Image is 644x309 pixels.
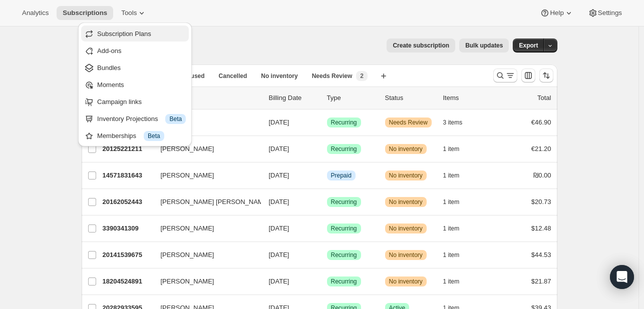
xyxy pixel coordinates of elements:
span: Recurring [331,251,357,259]
span: Add-ons [97,47,121,54]
div: 14571831643[PERSON_NAME][DATE]InfoPrepaidWarningNo inventory1 item₪0.00 [103,168,551,182]
button: Pri Das [155,114,255,130]
span: 1 item [443,171,460,179]
div: Memberships [97,131,186,141]
span: No inventory [389,198,423,206]
button: [PERSON_NAME] [155,247,255,263]
span: ₪0.00 [533,171,551,179]
span: [DATE] [269,118,289,126]
span: No inventory [389,145,423,153]
p: Customer [161,93,261,103]
span: Bundles [97,64,121,71]
span: 1 item [443,198,460,206]
span: 2 [360,72,364,80]
span: Create subscription [393,41,449,49]
span: [DATE] [269,224,289,232]
span: Needs Review [389,118,428,126]
button: Inventory Projections [81,110,189,126]
span: No inventory [389,277,423,285]
button: Subscriptions [57,6,113,20]
span: Recurring [331,145,357,153]
span: No inventory [261,72,297,80]
button: 3 items [443,115,474,129]
span: No inventory [389,224,423,232]
p: 3390341309 [103,223,153,233]
div: IDCustomerBilling DateTypeStatusItemsTotal [103,93,551,103]
span: Export [519,41,538,49]
button: Search and filter results [493,68,517,82]
button: Sort the results [539,68,553,82]
span: €46.90 [531,118,551,126]
span: Moments [97,81,124,88]
button: Add-ons [81,42,189,58]
button: Customize table column order and visibility [521,68,535,82]
span: 1 item [443,277,460,285]
button: 1 item [443,168,471,182]
div: 20141539675[PERSON_NAME][DATE]SuccessRecurringWarningNo inventory1 item$44.53 [103,248,551,262]
span: Subscription Plans [97,30,151,37]
div: 20390707547Pri Das[DATE]SuccessRecurringWarningNeeds Review3 items€46.90 [103,115,551,129]
div: 20162052443[PERSON_NAME] [PERSON_NAME][DATE]SuccessRecurringWarningNo inventory1 item$20.73 [103,195,551,209]
span: [PERSON_NAME] [161,170,214,180]
p: 18204524891 [103,276,153,286]
button: 1 item [443,274,471,288]
span: 1 item [443,145,460,153]
button: Bulk updates [459,38,509,52]
span: Needs Review [312,72,353,80]
button: 1 item [443,221,471,235]
p: 20141539675 [103,250,153,260]
button: Moments [81,76,189,92]
span: $12.48 [531,224,551,232]
span: 1 item [443,224,460,232]
span: 3 items [443,118,463,126]
span: Recurring [331,198,357,206]
span: 1 item [443,251,460,259]
span: Recurring [331,224,357,232]
p: Billing Date [269,93,319,103]
span: Bulk updates [465,41,503,49]
div: 18204524891[PERSON_NAME][DATE]SuccessRecurringWarningNo inventory1 item$21.87 [103,274,551,288]
span: Subscriptions [63,9,107,17]
span: $44.53 [531,251,551,258]
div: 3390341309[PERSON_NAME][DATE]SuccessRecurringWarningNo inventory1 item$12.48 [103,221,551,235]
span: Prepaid [331,171,352,179]
span: [DATE] [269,171,289,179]
button: Subscription Plans [81,25,189,41]
button: [PERSON_NAME] [155,273,255,289]
span: $21.87 [531,277,551,285]
div: Type [327,93,377,103]
button: [PERSON_NAME] [155,141,255,157]
button: Settings [582,6,628,20]
button: Memberships [81,127,189,143]
span: Help [550,9,563,17]
button: Analytics [16,6,55,20]
div: Items [443,93,493,103]
span: Recurring [331,118,357,126]
span: Recurring [331,277,357,285]
button: Create new view [376,69,392,83]
button: 1 item [443,195,471,209]
p: 14571831643 [103,170,153,180]
span: Tools [121,9,137,17]
span: Beta [169,115,182,123]
p: 20162052443 [103,197,153,207]
button: Tools [115,6,153,20]
button: 1 item [443,248,471,262]
span: [DATE] [269,251,289,258]
button: Export [513,38,544,52]
span: Campaign links [97,98,142,105]
span: Cancelled [219,72,247,80]
div: Open Intercom Messenger [610,265,634,289]
button: [PERSON_NAME] [155,220,255,236]
span: [DATE] [269,277,289,285]
button: Bundles [81,59,189,75]
div: 20125221211[PERSON_NAME][DATE]SuccessRecurringWarningNo inventory1 item€21.20 [103,142,551,156]
span: Analytics [22,9,49,17]
button: Help [534,6,579,20]
span: Beta [148,132,160,140]
span: $20.73 [531,198,551,205]
span: [DATE] [269,145,289,152]
span: €21.20 [531,145,551,152]
span: [DATE] [269,198,289,205]
button: 1 item [443,142,471,156]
